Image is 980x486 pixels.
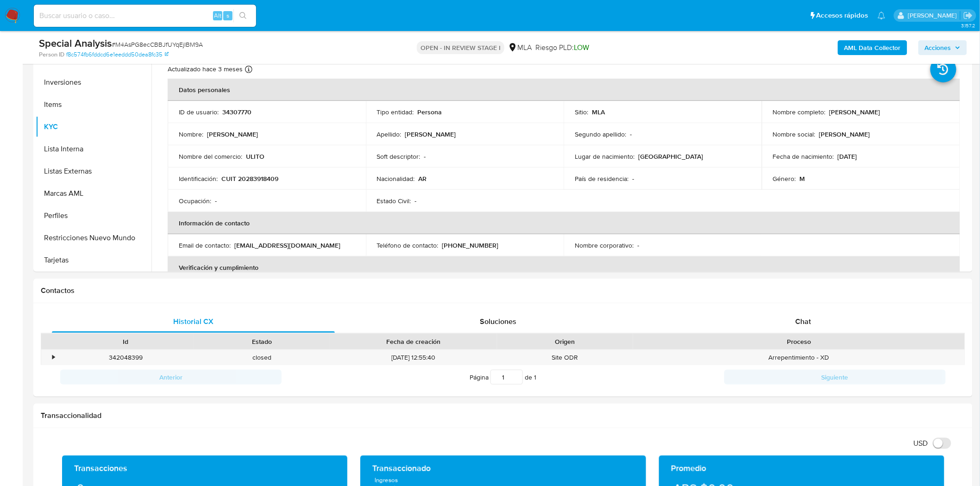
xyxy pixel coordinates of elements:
div: 342048399 [57,350,194,365]
p: sandra.chabay@mercadolibre.com [908,11,960,20]
button: Siguiente [724,370,946,385]
p: Fecha de nacimiento : [773,152,834,161]
button: AML Data Collector [838,40,907,55]
span: 3.157.2 [961,22,975,29]
p: ULITO [246,152,264,161]
div: closed [194,350,330,365]
button: Tarjetas [36,249,151,271]
p: [EMAIL_ADDRESS][DOMAIN_NAME] [234,241,340,249]
p: Soft descriptor : [377,152,421,161]
p: [PHONE_NUMBER] [442,241,499,249]
h1: Contactos [41,286,965,295]
p: - [630,130,632,138]
div: Id [64,337,187,346]
p: [PERSON_NAME] [405,130,456,138]
p: Nombre social : [773,130,816,138]
p: Tipo entidad : [377,108,414,116]
span: Alt [214,11,221,20]
b: AML Data Collector [844,40,901,55]
div: Arrepentimiento - XD [633,350,965,365]
p: - [215,197,217,205]
p: Nombre corporativo : [575,241,634,249]
p: [PERSON_NAME] [207,130,258,138]
p: Género : [773,174,796,183]
p: 34307770 [222,108,251,116]
p: Estado Civil : [377,197,411,205]
p: OPEN - IN REVIEW STAGE I [417,41,504,54]
button: Marcas AML [36,182,151,205]
h1: Transaccionalidad [41,411,965,420]
p: Nombre completo : [773,108,826,116]
p: Segundo apellido : [575,130,626,138]
a: Salir [963,11,973,20]
div: Origen [503,337,627,346]
p: [GEOGRAPHIC_DATA] [638,152,703,161]
div: Proceso [640,337,958,346]
span: Accesos rápidos [817,11,868,20]
th: Datos personales [168,79,960,101]
p: [DATE] [838,152,857,161]
p: - [424,152,426,161]
p: Nombre del comercio : [179,152,242,161]
div: Estado [200,337,323,346]
p: MLA [592,108,605,116]
span: Chat [796,316,811,327]
div: MLA [508,43,532,53]
p: AR [419,174,427,183]
span: Página de [470,370,536,385]
p: Teléfono de contacto : [377,241,439,249]
p: Apellido : [377,130,402,138]
p: [PERSON_NAME] [819,130,870,138]
span: Soluciones [480,316,517,327]
span: # M4AsPG8ecCBBJfUYqEjIBM9A [112,40,203,49]
p: - [637,241,639,249]
button: Inversiones [36,71,151,93]
p: CUIT 20283918409 [221,174,278,183]
button: Items [36,93,151,116]
span: Historial CX [173,316,214,327]
a: Notificaciones [878,12,886,19]
button: KYC [36,116,151,138]
span: 1 [534,373,536,382]
p: M [800,174,805,183]
p: - [632,174,634,183]
button: search-icon [233,9,252,22]
p: Nombre : [179,130,203,138]
th: Información de contacto [168,212,960,234]
p: [PERSON_NAME] [829,108,880,116]
div: • [52,353,55,362]
p: - [415,197,417,205]
b: Person ID [39,50,64,59]
button: Perfiles [36,205,151,227]
p: Nacionalidad : [377,174,415,183]
p: Actualizado hace 3 meses [168,65,243,74]
p: Lugar de nacimiento : [575,152,634,161]
div: Site ODR [497,350,633,365]
p: Identificación : [179,174,218,183]
span: s [226,11,229,20]
div: Fecha de creación [336,337,490,346]
a: f8c574fb6fddcd6e1eeddd50dea8fc35 [66,50,169,59]
span: Riesgo PLD: [535,43,589,53]
b: Special Analysis [39,36,112,50]
button: Restricciones Nuevo Mundo [36,227,151,249]
span: LOW [574,42,589,53]
span: Acciones [925,40,951,55]
p: Ocupación : [179,197,211,205]
button: Acciones [918,40,967,55]
input: Buscar usuario o caso... [34,10,256,22]
button: Lista Interna [36,138,151,160]
p: Email de contacto : [179,241,231,249]
p: ID de usuario : [179,108,219,116]
div: [DATE] 12:55:40 [330,350,497,365]
p: Persona [418,108,442,116]
button: Listas Externas [36,160,151,182]
button: Anterior [60,370,282,385]
th: Verificación y cumplimiento [168,256,960,279]
p: País de residencia : [575,174,628,183]
p: Sitio : [575,108,588,116]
